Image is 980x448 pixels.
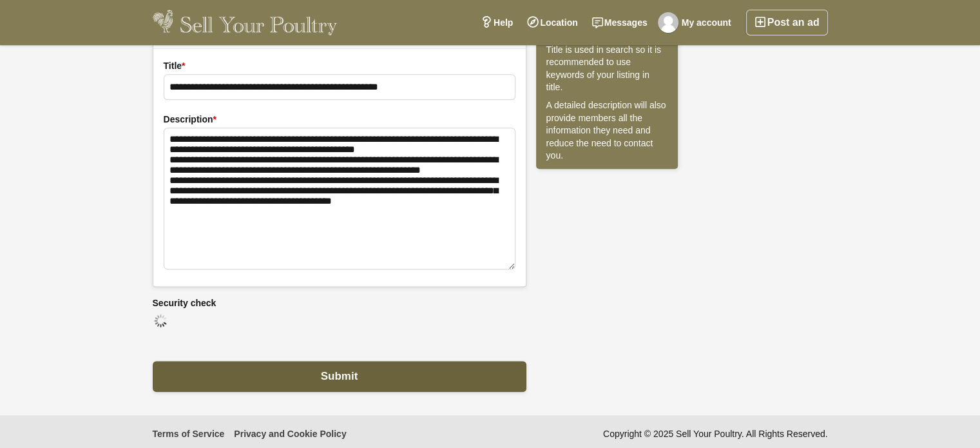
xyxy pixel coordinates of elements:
[474,10,520,35] a: Help
[164,59,515,73] label: Title
[164,113,515,126] label: Description
[153,10,338,35] img: Sell Your Poultry
[658,12,678,33] img: Carol Connor
[655,10,738,35] a: My account
[153,297,526,310] label: Security check
[234,428,346,440] a: Privacy and Cookie Policy
[153,361,526,392] button: Submit
[520,10,584,35] a: Location
[746,10,828,35] a: Post an ad
[546,99,668,162] p: A detailed description will also provide members all the information they need and reduce the nee...
[585,10,655,35] a: Messages
[546,44,668,94] p: Title is used in search so it is recommended to use keywords of your listing in title.
[603,428,828,445] span: Copyright © 2025 Sell Your Poultry. All Rights Reserved.
[153,428,225,440] a: Terms of Service
[321,370,358,382] span: Submit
